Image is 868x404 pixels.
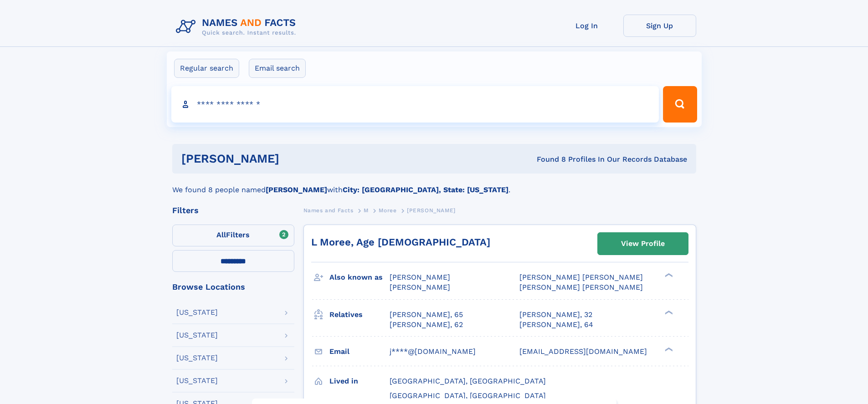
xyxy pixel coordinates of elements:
[303,205,354,216] a: Names and Facts
[172,174,696,195] div: We found 8 people named with .
[364,207,369,214] span: M
[408,154,687,164] div: Found 8 Profiles In Our Records Database
[329,373,390,389] h3: Lived in
[663,346,673,352] div: ❯
[390,273,450,281] span: [PERSON_NAME]
[390,310,463,320] a: [PERSON_NAME], 65
[172,283,294,291] div: Browse Locations
[379,207,396,214] span: Moree
[329,344,390,359] h3: Email
[519,347,647,356] span: [EMAIL_ADDRESS][DOMAIN_NAME]
[216,230,226,239] span: All
[176,332,218,339] div: [US_STATE]
[172,15,303,39] img: Logo Names and Facts
[364,205,369,216] a: M
[390,283,450,291] span: [PERSON_NAME]
[266,185,327,194] b: [PERSON_NAME]
[407,207,456,214] span: [PERSON_NAME]
[519,320,593,330] a: [PERSON_NAME], 64
[550,15,623,37] a: Log In
[598,233,688,255] a: View Profile
[176,377,218,384] div: [US_STATE]
[663,272,673,278] div: ❯
[663,309,673,315] div: ❯
[519,283,643,291] span: [PERSON_NAME] [PERSON_NAME]
[390,391,546,400] span: [GEOGRAPHIC_DATA], [GEOGRAPHIC_DATA]
[663,86,697,123] button: Search Button
[329,307,390,322] h3: Relatives
[379,205,396,216] a: Moree
[176,354,218,362] div: [US_STATE]
[174,59,239,78] label: Regular search
[249,59,306,78] label: Email search
[171,86,659,123] input: search input
[621,233,665,254] div: View Profile
[390,377,546,385] span: [GEOGRAPHIC_DATA], [GEOGRAPHIC_DATA]
[519,310,592,320] a: [PERSON_NAME], 32
[176,309,218,316] div: [US_STATE]
[343,185,508,194] b: City: [GEOGRAPHIC_DATA], State: [US_STATE]
[519,273,643,281] span: [PERSON_NAME] [PERSON_NAME]
[172,225,294,246] label: Filters
[623,15,696,37] a: Sign Up
[172,206,294,215] div: Filters
[181,153,408,164] h1: [PERSON_NAME]
[390,320,463,330] a: [PERSON_NAME], 62
[329,270,390,285] h3: Also known as
[311,236,490,248] a: L Moree, Age [DEMOGRAPHIC_DATA]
